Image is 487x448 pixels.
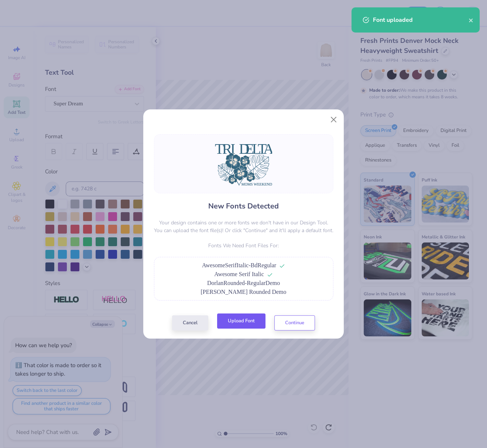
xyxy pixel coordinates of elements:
p: Your design contains one or more fonts we don't have in our Design Tool. You can upload the font ... [154,219,333,234]
div: Font uploaded [373,16,469,24]
button: Cancel [172,315,208,330]
button: Close [327,112,341,126]
span: DorlanRounded-RegularDemo [207,280,280,286]
span: AwesomeSerifItalic-BdRegular [202,262,276,268]
p: Fonts We Need Font Files For: [154,242,333,250]
h4: New Fonts Detected [208,201,279,211]
button: Upload Font [217,313,265,329]
span: [PERSON_NAME] Rounded Demo [201,289,287,295]
span: Awesome Serif Italic [214,271,264,277]
button: Continue [274,315,315,330]
button: close [469,16,474,24]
